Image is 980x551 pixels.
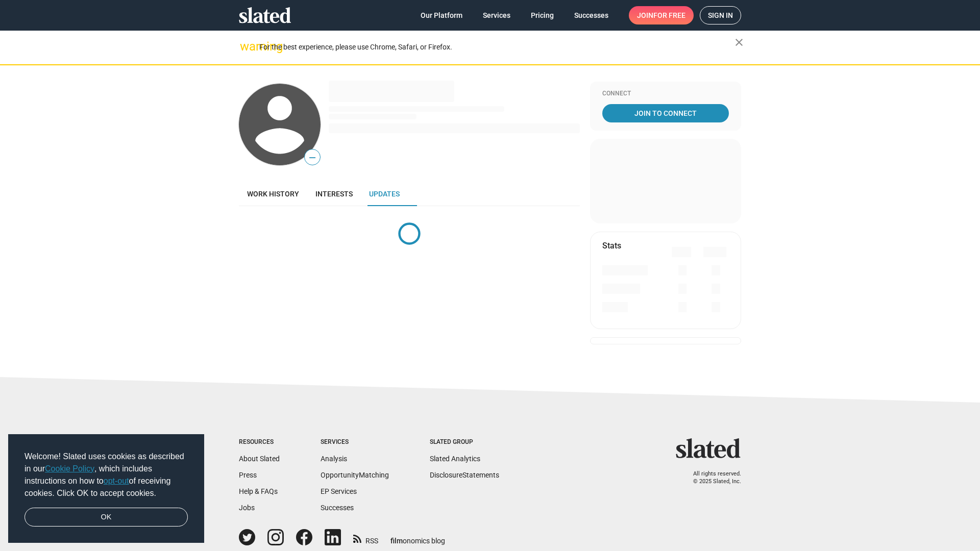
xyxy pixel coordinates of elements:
a: filmonomics blog [390,528,445,546]
a: Press [239,471,257,479]
div: Connect [602,90,729,98]
a: Cookie Policy [45,464,94,473]
span: for free [653,6,685,24]
span: Sign in [708,7,733,24]
mat-icon: close [733,36,745,48]
p: All rights reserved. © 2025 Slated, Inc. [682,470,741,485]
a: Jobs [239,504,255,512]
span: Our Platform [421,6,462,24]
a: DisclosureStatements [430,471,499,479]
a: Pricing [523,6,562,24]
span: Join To Connect [604,104,727,122]
a: Help & FAQs [239,487,278,495]
a: About Slated [239,455,280,463]
a: opt-out [104,477,129,485]
span: Updates [369,190,400,198]
a: Successes [321,504,354,512]
a: Interests [307,182,361,206]
a: Work history [239,182,307,206]
a: dismiss cookie message [24,508,188,527]
a: Analysis [321,455,347,463]
span: — [305,151,320,164]
div: cookieconsent [8,434,204,543]
span: Successes [574,6,608,24]
a: Successes [566,6,617,24]
a: RSS [353,530,378,546]
div: Resources [239,438,280,446]
mat-icon: warning [240,40,252,53]
div: Services [321,438,389,446]
span: Services [483,6,510,24]
a: OpportunityMatching [321,471,389,479]
span: Interests [315,190,353,198]
span: film [390,537,403,545]
a: EP Services [321,487,357,495]
span: Join [637,6,685,24]
a: Services [475,6,519,24]
span: Pricing [531,6,554,24]
a: Our Platform [412,6,471,24]
a: Sign in [700,6,741,24]
a: Join To Connect [602,104,729,122]
mat-card-title: Stats [602,240,621,251]
div: Slated Group [430,438,499,446]
span: Work history [247,190,299,198]
a: Joinfor free [629,6,694,24]
div: For the best experience, please use Chrome, Safari, or Firefox. [259,40,735,54]
a: Updates [361,182,408,206]
span: Welcome! Slated uses cookies as described in our , which includes instructions on how to of recei... [24,450,188,499]
a: Slated Analytics [430,455,480,463]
